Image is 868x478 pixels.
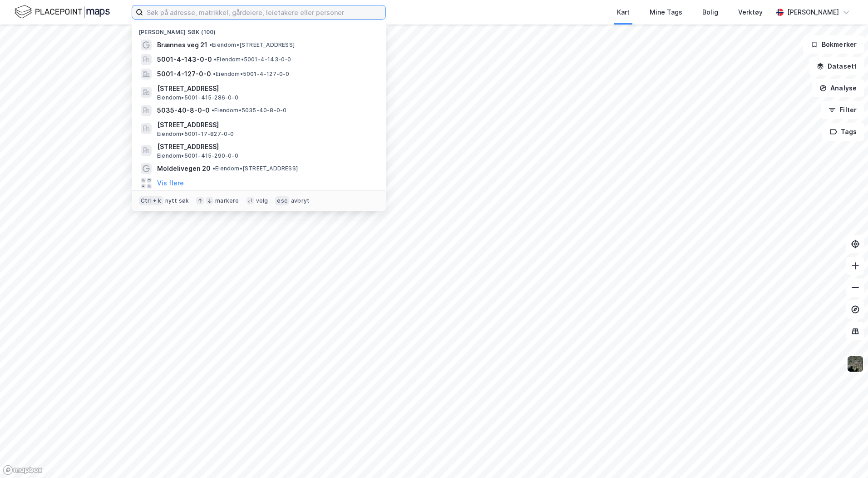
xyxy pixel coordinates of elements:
[787,7,839,18] div: [PERSON_NAME]
[209,41,212,48] span: •
[823,434,868,478] iframe: Chat Widget
[157,152,238,159] span: Eiendom • 5001-415-290-0-0
[157,141,375,152] span: [STREET_ADDRESS]
[157,94,238,101] span: Eiendom • 5001-415-286-0-0
[165,197,189,204] div: nytt søk
[215,197,239,204] div: markere
[617,7,630,18] div: Kart
[157,178,184,189] button: Vis flere
[157,40,207,50] span: Brænnes veg 21
[157,54,212,65] span: 5001-4-143-0-0
[256,197,268,204] div: velg
[650,7,682,18] div: Mine Tags
[212,165,215,172] span: •
[213,70,290,78] span: Eiendom • 5001-4-127-0-0
[157,163,211,174] span: Moldelivegen 20
[823,434,868,478] div: Kontrollprogram for chat
[213,70,216,77] span: •
[209,41,295,49] span: Eiendom • [STREET_ADDRESS]
[15,4,110,20] img: logo.f888ab2527a4732fd821a326f86c7f29.svg
[212,165,298,172] span: Eiendom • [STREET_ADDRESS]
[702,7,718,18] div: Bolig
[214,56,217,63] span: •
[212,107,214,114] span: •
[214,56,291,63] span: Eiendom • 5001-4-143-0-0
[157,105,210,116] span: 5035-40-8-0-0
[157,83,375,94] span: [STREET_ADDRESS]
[212,107,286,114] span: Eiendom • 5035-40-8-0-0
[157,130,234,138] span: Eiendom • 5001-17-827-0-0
[275,196,289,205] div: esc
[291,197,310,204] div: avbryt
[143,5,385,19] input: Søk på adresse, matrikkel, gårdeiere, leietakere eller personer
[157,69,211,80] span: 5001-4-127-0-0
[157,119,375,130] span: [STREET_ADDRESS]
[738,7,763,18] div: Verktøy
[132,21,386,38] div: [PERSON_NAME] søk (100)
[139,196,163,205] div: Ctrl + k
